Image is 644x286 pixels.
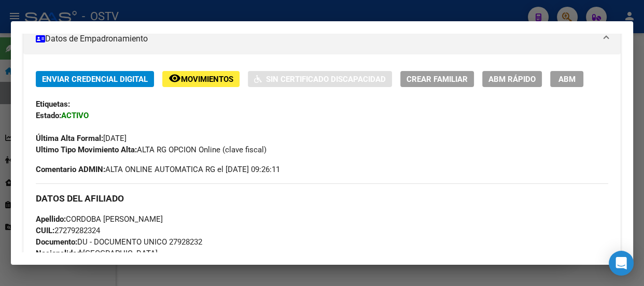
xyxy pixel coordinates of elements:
[169,72,181,84] mat-icon: remove_red_eye
[36,214,163,224] span: CORDOBA [PERSON_NAME]
[23,23,621,54] mat-expansion-panel-header: Datos de Empadronamiento
[36,226,54,235] strong: CUIL:
[36,249,83,258] strong: Nacionalidad:
[609,251,634,276] div: Open Intercom Messenger
[61,111,89,120] strong: ACTIVO
[36,164,280,175] span: ALTA ONLINE AUTOMATICA RG el [DATE] 09:26:11
[266,75,386,84] span: Sin Certificado Discapacidad
[36,99,70,109] strong: Etiquetas:
[36,237,202,247] span: DU - DOCUMENTO UNICO 27928232
[36,134,127,143] span: [DATE]
[36,71,154,87] button: Enviar Credencial Digital
[36,145,137,154] strong: Ultimo Tipo Movimiento Alta:
[248,71,392,87] button: Sin Certificado Discapacidad
[36,145,267,154] span: ALTA RG OPCION Online (clave fiscal)
[36,249,158,258] span: [GEOGRAPHIC_DATA]
[36,134,103,143] strong: Última Alta Formal:
[36,193,608,204] h3: DATOS DEL AFILIADO
[162,71,240,87] button: Movimientos
[558,75,576,84] span: ABM
[36,214,66,224] strong: Apellido:
[36,33,596,45] mat-panel-title: Datos de Empadronamiento
[36,237,77,247] strong: Documento:
[550,71,583,87] button: ABM
[482,71,542,87] button: ABM Rápido
[36,165,105,174] strong: Comentario ADMIN:
[181,75,233,84] span: Movimientos
[36,111,61,120] strong: Estado:
[400,71,474,87] button: Crear Familiar
[488,75,536,84] span: ABM Rápido
[36,226,100,235] span: 27279282324
[42,75,148,84] span: Enviar Credencial Digital
[407,75,468,84] span: Crear Familiar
